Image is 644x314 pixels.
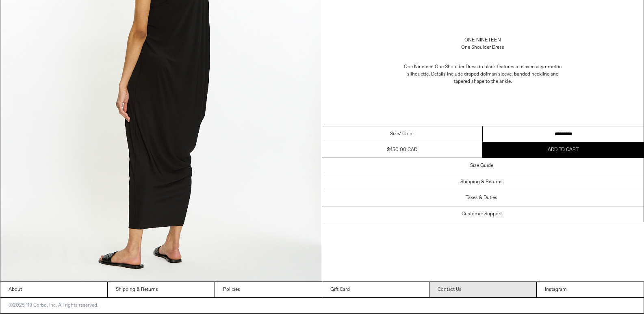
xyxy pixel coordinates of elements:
[401,59,564,89] p: One Nineteen One Shoulder Dress in black features a relaxed asymmetric silhouette. Details includ...
[483,142,644,158] button: Add to cart
[470,163,493,169] h3: Size Guide
[464,37,501,44] a: One Nineteen
[537,282,644,297] a: Instagram
[429,282,536,297] a: Contact Us
[0,298,106,313] p: ©2025 119 Corbo, Inc. All rights reserved.
[462,211,502,217] h3: Customer Support
[0,282,107,297] a: About
[548,147,579,153] span: Add to cart
[460,179,503,185] h3: Shipping & Returns
[322,282,429,297] a: Gift Card
[108,282,215,297] a: Shipping & Returns
[461,44,504,51] div: One Shoulder Dress
[466,195,497,201] h3: Taxes & Duties
[215,282,322,297] a: Policies
[387,146,417,154] div: $450.00 CAD
[399,130,414,138] span: / Color
[390,130,399,138] span: Size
